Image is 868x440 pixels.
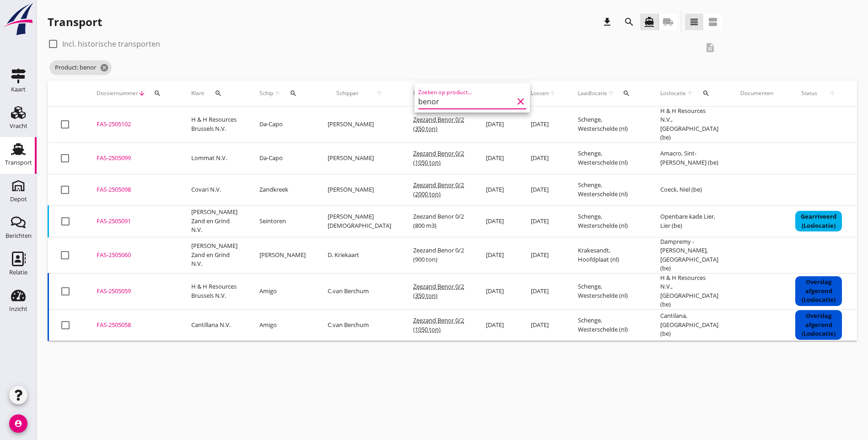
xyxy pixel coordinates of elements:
td: [DATE] [520,309,567,341]
i: view_headline [689,16,700,27]
i: view_agenda [707,16,718,27]
td: [DATE] [520,174,567,205]
span: Zeezand Benor 0/2 (350 ton) [413,282,464,300]
div: Transport [5,160,32,166]
td: [DATE] [475,237,520,273]
td: C.van Berchum [317,273,402,309]
span: Zeezand Benor 0/2 (350 ton) [413,115,464,133]
td: Schenge, Westerschelde (nl) [567,107,649,143]
div: Depot [10,196,27,202]
td: C.van Berchum [317,309,402,341]
td: Cantillana N.V. [180,309,248,341]
td: Coeck, Niel (be) [649,174,729,205]
td: Amigo [248,309,317,341]
i: account_circle [9,414,27,433]
td: Zeezand Benor 0/2 (900 ton) [402,237,475,273]
td: Da-Capo [248,142,317,174]
div: Documenten [740,89,773,97]
div: Transport [48,15,102,29]
td: [PERSON_NAME] [317,107,402,143]
td: H & H Resources Brussels N.V. [180,107,248,143]
td: Da-Capo [248,107,317,143]
input: Zoeken op product... [418,94,513,109]
td: Schenge, Westerschelde (nl) [567,174,649,205]
td: [DATE] [520,273,567,309]
td: Schenge, Westerschelde (nl) [567,205,649,237]
i: arrow_upward [274,90,281,97]
span: Product: benor [49,60,112,75]
i: local_shipping [663,16,674,27]
div: Berichten [5,233,32,239]
td: [DATE] [520,205,567,237]
i: clear [515,96,526,107]
td: [DATE] [475,107,520,143]
td: [DATE] [475,142,520,174]
td: Krakesandt, Hoofdplaat (nl) [567,237,649,273]
td: Dampremy - [PERSON_NAME], [GEOGRAPHIC_DATA] (be) [649,237,729,273]
i: directions_boat [644,16,655,27]
td: H & H Resources N.V., [GEOGRAPHIC_DATA] (be) [649,273,729,309]
td: Lommat N.V. [180,142,248,174]
td: [DATE] [520,142,567,174]
td: [PERSON_NAME] Zand en Grind N.V. [180,237,248,273]
span: Laadlocatie [578,89,607,97]
td: [DATE] [475,309,520,341]
i: search [623,90,630,97]
i: arrow_upward [686,90,694,97]
td: Openbare kade Lier, Lier (be) [649,205,729,237]
span: Schip [259,89,274,97]
div: FAS-2505099 [97,154,169,163]
td: [PERSON_NAME] [317,174,402,205]
td: [DATE] [520,237,567,273]
i: search [290,90,297,97]
div: FAS-2505098 [97,185,169,194]
span: Product [413,89,433,97]
td: Schenge, Westerschelde (nl) [567,142,649,174]
td: Zandkreek [248,174,317,205]
i: cancel [100,63,109,72]
div: Gearriveerd (Loslocatie) [795,211,842,231]
i: arrow_downward [138,90,146,97]
td: [DATE] [520,107,567,143]
td: H & H Resources N.V., [GEOGRAPHIC_DATA] (be) [649,107,729,143]
td: [DATE] [475,273,520,309]
div: Vracht [10,123,27,129]
div: FAS-2505058 [97,321,169,330]
span: Zeezand Benor 0/2 (1050 ton) [413,149,464,166]
td: Amacro, Sint-[PERSON_NAME] (be) [649,142,729,174]
i: arrow_upward [367,90,391,97]
div: FAS-2505091 [97,217,169,226]
td: Seintoren [248,205,317,237]
i: arrow_upward [823,90,842,97]
div: FAS-2505060 [97,251,169,260]
div: FAS-2505059 [97,287,169,296]
td: Cantilana, [GEOGRAPHIC_DATA] (be) [649,309,729,341]
i: search [154,90,161,97]
span: Lossen [531,89,549,97]
td: Covari N.V. [180,174,248,205]
td: [DATE] [475,205,520,237]
span: Zeezand Benor 0/2 (1050 ton) [413,316,464,333]
span: Loslocatie [660,89,686,97]
div: Overslag afgerond (Loslocatie) [795,310,842,340]
span: Dossiernummer [97,89,138,97]
td: Zeezand Benor 0/2 (800 m3) [402,205,475,237]
div: Overslag afgerond (Loslocatie) [795,276,842,306]
div: FAS-2505102 [97,120,169,129]
td: [PERSON_NAME] [317,142,402,174]
i: arrow_upward [549,90,556,97]
td: [PERSON_NAME] [248,237,317,273]
div: Inzicht [9,306,27,312]
img: logo-small.a267ee39.svg [2,2,35,36]
i: download [602,16,613,27]
td: [DATE] [475,174,520,205]
td: [PERSON_NAME][DEMOGRAPHIC_DATA] [317,205,402,237]
div: Relatie [9,269,27,275]
td: Amigo [248,273,317,309]
i: search [624,16,635,27]
span: Schipper [328,89,367,97]
label: Incl. historische transporten [62,39,160,48]
i: search [215,90,222,97]
td: Schenge, Westerschelde (nl) [567,273,649,309]
i: arrow_upward [607,90,615,97]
